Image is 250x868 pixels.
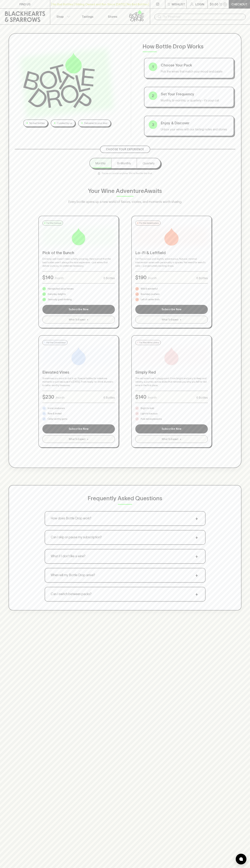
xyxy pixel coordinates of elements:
button: Can I skip or pause my subscription?+ [45,530,205,544]
p: Tastings [82,14,93,19]
p: Bright to bold [141,406,154,410]
button: What To Expect+ [42,435,115,443]
p: Iconic producers [48,406,65,410]
p: Monthly, bi-monthly, or quarterly - it's your call [161,98,229,103]
a: Tastings [75,9,100,24]
p: Seriously good drinking [48,298,72,301]
img: Pick of the Bunch [70,228,88,246]
p: Enjoy & Discover [161,120,229,126]
button: Quarterly [137,158,160,168]
img: Bottle Drop [23,53,95,108]
button: Can I switch between packs?+ [45,587,205,601]
p: For the curious and slightly adventurous. Natural, minimal intervention wines with personality in... [135,257,208,268]
button: Subscribe Now [42,305,115,314]
p: $0.00 [210,2,218,6]
a: Stores [100,9,125,24]
span: + [180,437,181,441]
p: Can I switch between packs? [51,592,91,597]
p: Choose Your Pack [161,63,229,68]
span: + [87,318,88,321]
button: When will my Bottle Drop arrive?+ [45,568,205,582]
span: + [87,437,88,441]
span: + [194,554,199,559]
p: Left of center finds [141,298,160,301]
p: /month [148,276,157,280]
div: 1 [149,63,157,71]
p: Elevated Vines [42,369,115,375]
span: + [180,318,181,321]
p: Handpicked value heroes [48,287,73,291]
button: Bi-Monthly [111,158,137,168]
p: 6 Bottles [103,276,115,280]
button: What To Expect+ [135,316,208,323]
p: Pure red expressions [141,417,162,421]
img: Lo-Fi & Leftfield [163,228,180,246]
button: Subscribe Now [135,305,208,314]
p: $ 140 [42,274,53,281]
p: /month [148,395,157,400]
p: For the Adventurous [139,221,159,225]
p: /month [55,276,64,280]
p: Stores [108,14,117,19]
button: Shop [50,9,75,24]
span: + [194,573,199,578]
p: Frequently Asked Questions [88,494,162,503]
button: How does Bottle Drop work?+ [45,512,205,525]
button: What To Expect+ [135,435,208,443]
button: What if I don't like a wine?+ [45,549,205,563]
button: What To Expect+ [42,316,115,323]
div: 3 [149,120,157,129]
p: Simply Red [135,369,208,375]
p: For the Connoisseur [46,341,66,344]
p: No bad bottles [29,121,45,125]
span: What To Expect [162,318,178,321]
img: Simply Red [163,347,180,365]
p: $ 140 [135,393,146,401]
button: Subscribe Now [42,424,115,433]
p: Lo-Fi & Leftfield [135,250,208,256]
input: Try "Pinot noir" [163,14,243,20]
p: How Bottle Drop Works [143,42,236,51]
span: + [194,592,199,597]
p: Curated by us [57,121,72,125]
p: 6 Bottles [103,395,115,400]
p: Sometimes you want to dial it up. Special bottles for milestone moments or just because it's [DAT... [42,377,115,387]
p: Boundary pushers [141,292,159,296]
p: /month [56,395,65,400]
p: 6 Bottles [196,395,208,400]
p: Checkout [231,2,247,6]
span: What To Expect [69,318,85,321]
p: Cellar worthy gems [48,417,67,421]
p: For the Curious [46,221,61,225]
p: 0 [224,3,226,5]
button: Subscribe Now [135,424,208,433]
p: Wild & wonderful [141,287,158,291]
p: Wishlist [172,2,185,6]
p: Choose Your Experience [106,148,144,151]
p: Login [195,2,204,6]
p: Pick the wines that match your mood and palate [161,69,229,74]
p: Pick of the Bunch [42,250,115,256]
p: FIND US [19,2,31,6]
p: Shop [56,14,64,19]
span: + [194,535,199,540]
p: Rare & limited [48,412,61,415]
p: Can I skip or pause my subscription? [51,535,102,540]
p: Your Wine Adventure [88,187,162,195]
div: 2 [149,91,157,100]
img: Elevated Vines [70,347,88,365]
p: Unbox your wines with our tasting notes and stories [161,127,229,131]
p: Drinking well doesn't need a hefty price tag. Here's proof that the best bottles aren't always th... [42,257,115,268]
p: $ 230 [42,393,54,401]
p: $ 190 [135,274,147,281]
p: When will my Bottle Drop arrive? [51,573,95,578]
span: Awaits [144,188,162,194]
p: Delivered to your door [84,121,108,125]
p: Everyday delights [48,292,66,296]
p: 6 Bottles [196,276,208,280]
span: What To Expect [69,437,85,441]
p: What if I don't like a wine? [51,554,85,559]
p: Set Your Frequency [161,91,229,97]
p: The red wine lover's playground. From bright and juicy to deep and velvety, a journey across styl... [135,377,208,387]
p: Every bottle opens up a new world of flavors, stories, and moments worth sharing. [54,199,197,204]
